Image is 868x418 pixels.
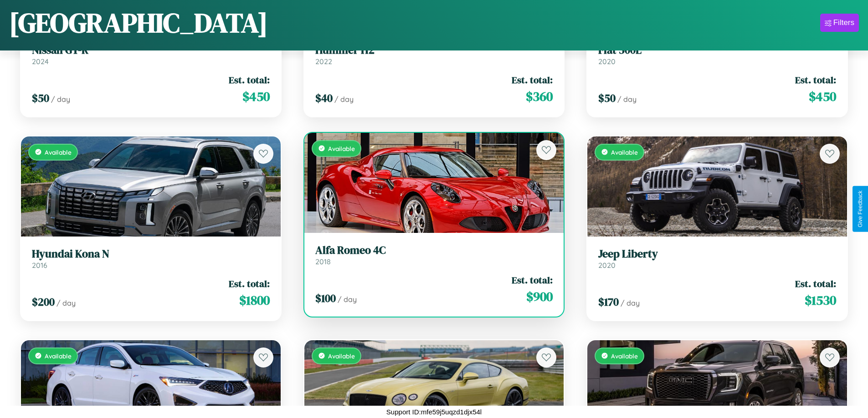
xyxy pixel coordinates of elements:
[328,145,355,152] span: Available
[809,87,836,106] span: $ 450
[512,273,553,287] span: Est. total:
[857,191,863,227] div: Give Feedback
[598,261,616,270] span: 2020
[526,87,553,106] span: $ 360
[315,91,333,106] span: $ 40
[617,95,637,104] span: / day
[338,295,357,304] span: / day
[315,244,553,257] h3: Alfa Romeo 4C
[598,247,836,261] h3: Jeep Liberty
[315,244,553,266] a: Alfa Romeo 4C2018
[32,294,55,309] span: $ 200
[45,148,72,156] span: Available
[242,87,270,106] span: $ 450
[512,73,553,86] span: Est. total:
[45,352,72,360] span: Available
[334,95,354,104] span: / day
[32,44,270,66] a: Nissan GT-R2024
[315,44,553,57] h3: Hummer H2
[315,291,336,306] span: $ 100
[795,277,836,290] span: Est. total:
[315,44,553,66] a: Hummer H22022
[598,57,616,66] span: 2020
[32,44,270,57] h3: Nissan GT-R
[833,18,854,27] div: Filters
[386,406,482,418] p: Support ID: mfe59j5uqzd1djx54l
[56,298,76,307] span: / day
[820,14,859,32] button: Filters
[611,148,638,156] span: Available
[9,4,268,41] h1: [GEOGRAPHIC_DATA]
[598,294,619,309] span: $ 170
[32,247,270,270] a: Hyundai Kona N2016
[32,247,270,261] h3: Hyundai Kona N
[611,352,638,360] span: Available
[598,44,836,57] h3: Fiat 500L
[239,291,270,309] span: $ 1800
[598,44,836,66] a: Fiat 500L2020
[32,57,49,66] span: 2024
[32,91,49,106] span: $ 50
[598,91,616,106] span: $ 50
[315,57,332,66] span: 2022
[598,247,836,270] a: Jeep Liberty2020
[526,287,553,306] span: $ 900
[229,277,270,290] span: Est. total:
[51,95,70,104] span: / day
[229,73,270,86] span: Est. total:
[795,73,836,86] span: Est. total:
[621,298,640,307] span: / day
[328,352,355,360] span: Available
[315,257,331,266] span: 2018
[805,291,836,309] span: $ 1530
[32,261,47,270] span: 2016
